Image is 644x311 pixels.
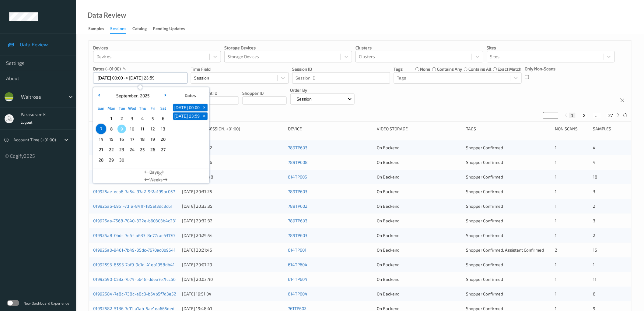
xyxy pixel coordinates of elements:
div: Choose Sunday September 07 of 2025 [96,124,106,134]
div: Choose Friday September 12 of 2025 [148,124,158,134]
span: 3 [593,189,596,194]
span: Shopper Confirmed [466,174,503,179]
a: 614TP604 [288,277,307,282]
a: 614TP601 [288,247,306,253]
span: 7 [97,125,105,133]
span: 4 [593,145,596,150]
div: Dates [171,90,209,101]
div: [DATE] 20:33:35 [182,203,284,209]
button: + [201,112,208,120]
label: none [420,66,431,72]
a: 789TP603 [288,145,307,150]
span: 1 [593,262,595,267]
div: Choose Tuesday September 02 of 2025 [117,113,127,124]
div: Pending Updates [153,26,185,33]
div: Samples [593,126,627,132]
span: 4 [138,114,147,123]
span: 9 [593,306,596,311]
a: 614TP604 [288,262,307,267]
div: Choose Wednesday September 17 of 2025 [127,134,137,144]
span: 25 [138,145,147,154]
a: 789TP603 [288,189,307,194]
div: [DATE] 20:38:48 [182,174,284,180]
div: Tue [117,103,127,113]
span: 26 [149,145,157,154]
div: Choose Saturday October 04 of 2025 [158,155,168,165]
span: 20 [159,135,167,143]
div: Choose Thursday September 04 of 2025 [137,113,148,124]
div: Timestamp (Session, +01:00) [182,126,284,132]
a: 614TP604 [288,291,307,296]
span: 29 [107,156,116,164]
span: 13 [159,125,167,133]
div: Choose Thursday September 11 of 2025 [137,124,148,134]
p: Sites [487,45,615,51]
div: Sat [158,103,168,113]
div: Choose Monday September 15 of 2025 [106,134,117,144]
div: Choose Wednesday September 03 of 2025 [127,113,137,124]
span: 2 [593,203,596,209]
span: + [201,104,208,111]
span: 17 [128,135,136,143]
a: 614TP605 [288,174,307,179]
span: 3 [593,218,596,223]
button: [DATE] 23:59 [173,112,201,120]
button: 1 [569,113,576,118]
div: Choose Saturday September 13 of 2025 [158,124,168,134]
div: Choose Tuesday September 16 of 2025 [117,134,127,144]
div: Wed [127,103,137,113]
button: 2 [581,113,587,118]
span: 28 [97,156,105,164]
span: Shopper Confirmed, Assistant Confirmed [466,247,544,253]
span: 1 [555,174,557,179]
div: Choose Saturday September 20 of 2025 [158,134,168,144]
a: 01992582-5186-7c11-a1ab-5ae1ea665ded [93,306,174,311]
p: Session [295,96,314,102]
div: Choose Thursday October 02 of 2025 [137,155,148,165]
div: Choose Thursday September 25 of 2025 [137,144,148,155]
a: 789TP608 [288,160,308,165]
div: Choose Sunday September 14 of 2025 [96,134,106,144]
div: Choose Friday September 26 of 2025 [148,144,158,155]
span: 3 [128,114,136,123]
div: , [114,93,149,99]
button: + [201,104,208,111]
p: Devices [93,45,221,51]
span: 15 [107,135,116,143]
span: 1 [555,262,557,267]
a: 019925ab-6951-7d1a-84ff-185af3dc8c61 [93,203,173,209]
div: On Backend [377,159,462,165]
span: 2025 [138,93,149,98]
span: 16 [117,135,126,143]
div: Choose Monday September 29 of 2025 [106,155,117,165]
a: Pending Updates [153,25,191,33]
a: 01992584-7e8c-738c-a8c3-b64b5f7d3e52 [93,291,176,296]
div: On Backend [377,262,462,268]
a: 019925a0-9461-7b49-85dc-7670ac0b9541 [93,247,176,253]
div: [DATE] 20:29:54 [182,232,284,239]
span: 8 [107,125,116,133]
a: 761TP602 [288,306,306,311]
span: 24 [128,145,136,154]
div: [DATE] 20:21:45 [182,247,284,253]
div: Choose Sunday September 21 of 2025 [96,144,106,155]
button: 27 [607,113,615,118]
button: ... [593,113,601,118]
div: Data Review [88,12,126,18]
div: Non Scans [555,126,589,132]
span: 1 [555,145,557,150]
a: 019925ae-ecb8-7a54-97a2-9f2a199bc057 [93,189,175,194]
label: contains any [437,66,462,72]
a: 789TP602 [288,203,307,209]
span: 18 [593,174,598,179]
div: Choose Tuesday September 09 of 2025 [117,124,127,134]
span: 6 [159,114,167,123]
div: Mon [106,103,117,113]
span: 14 [97,135,105,143]
p: Only Non-Scans [525,66,556,72]
span: 2 [593,233,596,238]
span: 12 [149,125,157,133]
p: Shopper ID [242,90,287,96]
div: [DATE] 22:41:52 [182,145,284,151]
label: contains all [468,66,491,72]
